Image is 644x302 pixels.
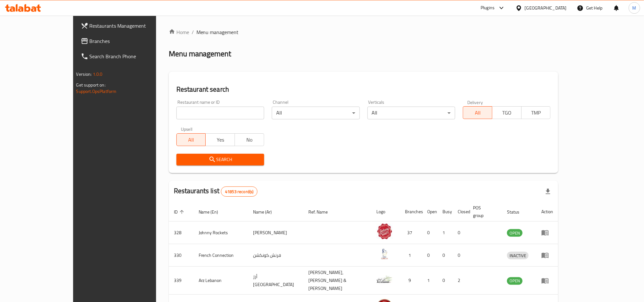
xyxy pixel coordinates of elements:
[169,267,194,295] td: 339
[453,221,468,244] td: 0
[633,4,636,11] span: M
[507,208,528,216] span: Status
[235,133,264,146] button: No
[422,221,438,244] td: 0
[495,108,519,117] span: TGO
[272,107,360,119] div: All
[76,49,181,64] a: Search Branch Phone
[93,70,103,78] span: 1.0.0
[76,87,117,95] a: Support.OpsPlatform
[90,53,175,60] span: Search Branch Phone
[377,223,393,239] img: Johnny Rockets
[248,221,303,244] td: [PERSON_NAME]
[169,28,558,36] nav: breadcrumb
[205,133,235,146] button: Yes
[453,244,468,267] td: 0
[400,267,422,295] td: 9
[507,229,523,237] span: OPEN
[308,208,336,216] span: Ref. Name
[467,100,483,104] label: Delivery
[176,85,551,94] h2: Restaurant search
[541,229,553,236] div: Menu
[422,244,438,267] td: 0
[377,246,393,262] img: French Connection
[176,107,264,119] input: Search for restaurant name or ID..
[521,106,551,119] button: TMP
[221,186,257,197] div: Total records count
[76,81,106,89] span: Get support on:
[492,106,522,119] button: TGO
[453,267,468,295] td: 2
[463,106,492,119] button: All
[237,135,262,144] span: No
[481,4,495,12] div: Plugins
[248,267,303,295] td: أرز [GEOGRAPHIC_DATA]
[400,202,422,221] th: Branches
[199,208,227,216] span: Name (En)
[507,252,529,259] span: INACTIVE
[194,244,248,267] td: French Connection
[174,208,186,216] span: ID
[176,154,264,165] button: Search
[422,267,438,295] td: 1
[248,244,303,267] td: فرنش كونكشن
[90,22,175,30] span: Restaurants Management
[221,189,257,195] span: 41853 record(s)
[253,208,280,216] span: Name (Ar)
[182,156,259,164] span: Search
[169,244,194,267] td: 330
[90,37,175,45] span: Branches
[196,28,239,36] span: Menu management
[400,244,422,267] td: 1
[422,202,438,221] th: Open
[76,70,92,78] span: Version:
[473,204,495,219] span: POS group
[169,49,231,59] h2: Menu management
[303,267,372,295] td: [PERSON_NAME],[PERSON_NAME] & [PERSON_NAME]
[372,202,400,221] th: Logo
[524,108,548,117] span: TMP
[507,277,523,284] span: OPEN
[76,33,181,49] a: Branches
[438,202,453,221] th: Busy
[176,133,206,146] button: All
[438,244,453,267] td: 0
[541,251,553,259] div: Menu
[194,221,248,244] td: Johnny Rockets
[540,184,556,199] div: Export file
[367,107,455,119] div: All
[76,18,181,33] a: Restaurants Management
[174,186,258,197] h2: Restaurants list
[507,277,523,285] div: OPEN
[466,108,490,117] span: All
[541,277,553,284] div: Menu
[377,271,393,287] img: Arz Lebanon
[400,221,422,244] td: 37
[438,221,453,244] td: 1
[525,4,567,11] div: [GEOGRAPHIC_DATA]
[181,127,193,131] label: Upsell
[536,202,558,221] th: Action
[169,221,194,244] td: 328
[208,135,232,144] span: Yes
[438,267,453,295] td: 0
[194,267,248,295] td: Arz Lebanon
[179,135,203,144] span: All
[192,28,194,36] li: /
[453,202,468,221] th: Closed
